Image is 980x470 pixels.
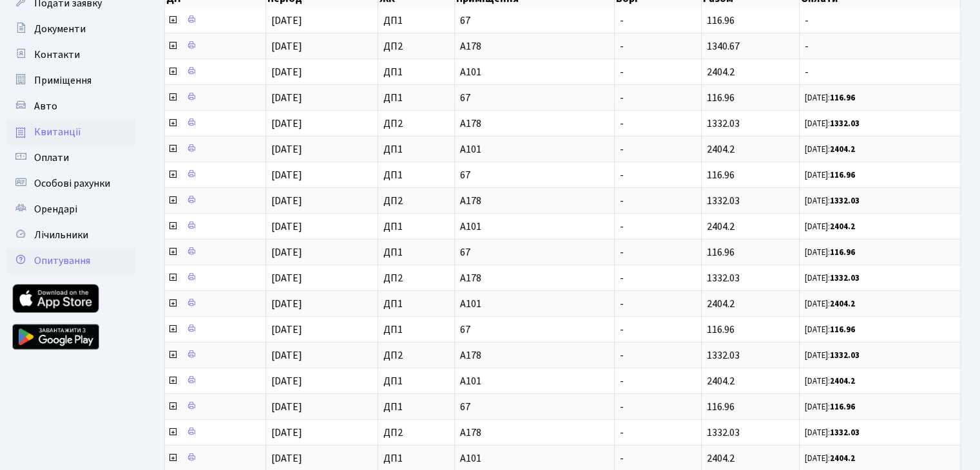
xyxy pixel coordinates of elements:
small: [DATE]: [805,195,860,207]
b: 2404.2 [830,298,855,310]
span: - [620,142,624,156]
span: - [620,168,624,182]
a: Документи [6,16,135,42]
small: [DATE]: [805,324,855,335]
span: - [620,194,624,208]
span: [DATE] [271,297,302,311]
span: А178 [460,273,609,283]
span: 2404.2 [707,220,735,234]
span: - [620,271,624,285]
span: [DATE] [271,65,302,79]
span: 116.96 [707,400,735,414]
small: [DATE]: [805,375,855,387]
span: А101 [460,299,609,309]
small: [DATE]: [805,453,855,464]
a: Оплати [6,145,135,171]
small: [DATE]: [805,221,855,232]
a: Орендарі [6,196,135,222]
span: - [805,41,955,52]
span: 2404.2 [707,374,735,388]
span: Особові рахунки [34,176,110,191]
span: [DATE] [271,142,302,156]
span: 67 [460,402,609,412]
span: - [620,348,624,362]
b: 2404.2 [830,221,855,232]
span: ДП1 [383,247,449,258]
span: [DATE] [271,374,302,388]
span: А101 [460,221,609,232]
span: А101 [460,67,609,77]
span: А101 [460,376,609,386]
span: 116.96 [707,14,735,28]
span: [DATE] [271,426,302,440]
span: ДП1 [383,170,449,180]
span: 1332.03 [707,426,740,440]
b: 1332.03 [830,195,860,207]
span: А101 [460,453,609,464]
span: ДП2 [383,41,449,52]
span: - [805,67,955,77]
span: Контакти [34,48,80,62]
span: ДП1 [383,324,449,335]
span: А101 [460,144,609,155]
span: А178 [460,41,609,52]
b: 116.96 [830,324,855,335]
a: Приміщення [6,68,135,93]
span: 67 [460,324,609,335]
b: 116.96 [830,92,855,104]
span: 116.96 [707,245,735,259]
span: [DATE] [271,91,302,105]
span: А178 [460,350,609,361]
span: [DATE] [271,39,302,53]
span: 1332.03 [707,348,740,362]
small: [DATE]: [805,272,860,284]
span: ДП1 [383,376,449,386]
span: А178 [460,118,609,129]
b: 1332.03 [830,427,860,438]
a: Лічильники [6,222,135,248]
small: [DATE]: [805,169,855,181]
span: Авто [34,99,57,113]
span: 67 [460,93,609,103]
span: А178 [460,428,609,438]
span: - [620,39,624,53]
span: [DATE] [271,323,302,337]
span: - [620,297,624,311]
span: 2404.2 [707,65,735,79]
span: - [620,220,624,234]
a: Особові рахунки [6,171,135,196]
b: 116.96 [830,169,855,181]
span: [DATE] [271,168,302,182]
span: ДП2 [383,196,449,206]
span: ДП1 [383,299,449,309]
span: 67 [460,170,609,180]
span: 1332.03 [707,271,740,285]
span: [DATE] [271,220,302,234]
span: 1332.03 [707,194,740,208]
span: ДП2 [383,428,449,438]
span: Орендарі [34,202,77,216]
span: 116.96 [707,168,735,182]
span: ДП2 [383,273,449,283]
span: ДП2 [383,118,449,129]
span: - [620,374,624,388]
span: 67 [460,247,609,258]
span: Квитанції [34,125,81,139]
span: ДП2 [383,350,449,361]
span: А178 [460,196,609,206]
span: 1340.67 [707,39,740,53]
span: - [620,400,624,414]
span: 2404.2 [707,142,735,156]
span: [DATE] [271,400,302,414]
span: [DATE] [271,451,302,465]
span: [DATE] [271,348,302,362]
span: ДП1 [383,67,449,77]
b: 116.96 [830,247,855,258]
span: - [620,91,624,105]
a: Авто [6,93,135,119]
small: [DATE]: [805,427,860,438]
span: 67 [460,15,609,26]
span: ДП1 [383,221,449,232]
span: 2404.2 [707,451,735,465]
small: [DATE]: [805,118,860,129]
